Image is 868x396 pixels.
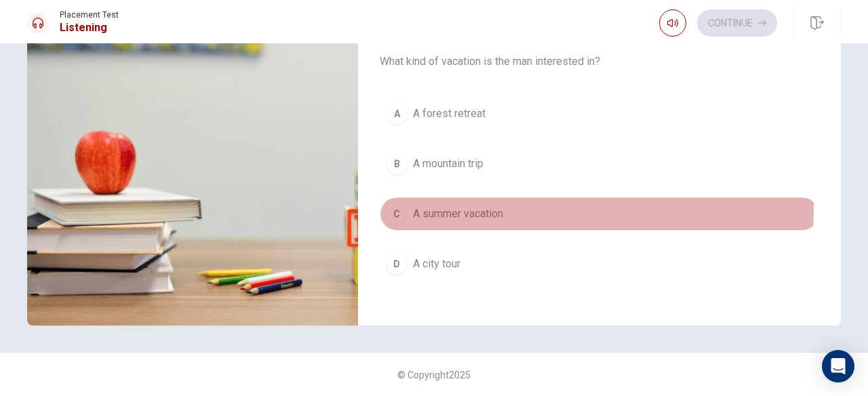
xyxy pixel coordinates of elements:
span: Placement Test [60,10,119,20]
span: A forest retreat [413,106,486,122]
span: © Copyright 2025 [397,370,471,380]
div: A [386,103,408,125]
button: AA forest retreat [380,97,819,131]
span: A summer vacation [413,206,503,222]
button: DA city tour [380,247,819,281]
div: D [386,253,408,275]
button: BA mountain trip [380,147,819,181]
span: What kind of vacation is the man interested in? [380,53,819,70]
span: A city tour [413,256,460,272]
div: Open Intercom Messenger [822,350,854,382]
button: CA summer vacation [380,197,819,231]
h1: Listening [60,20,119,36]
div: C [386,203,408,225]
span: A mountain trip [413,156,484,172]
div: B [386,153,408,175]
